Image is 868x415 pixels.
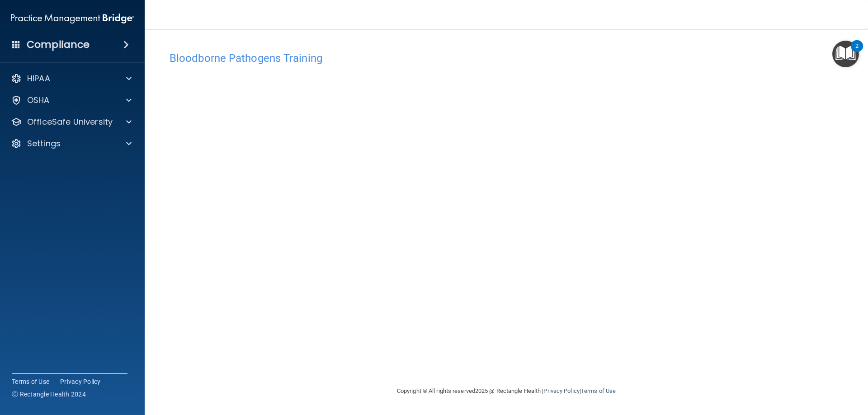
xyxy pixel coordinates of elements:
[712,351,857,387] iframe: Drift Widget Chat Controller
[27,95,50,106] p: OSHA
[12,390,86,399] span: Ⓒ Rectangle Health 2024
[11,9,134,28] img: PMB logo
[170,69,843,347] iframe: bbp
[11,73,132,84] a: HIPAA
[60,377,101,386] a: Privacy Policy
[855,46,859,58] div: 2
[341,377,671,406] div: Copyright © All rights reserved 2025 @ Rectangle Health | |
[27,73,50,84] p: HIPAA
[27,38,90,51] h4: Compliance
[581,387,616,394] a: Terms of Use
[11,117,132,127] a: OfficeSafe University
[12,377,49,386] a: Terms of Use
[27,138,61,149] p: Settings
[832,41,859,67] button: Open Resource Center, 2 new notifications
[170,52,843,64] h4: Bloodborne Pathogens Training
[11,138,132,149] a: Settings
[11,95,132,106] a: OSHA
[27,117,113,127] p: OfficeSafe University
[543,387,579,394] a: Privacy Policy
